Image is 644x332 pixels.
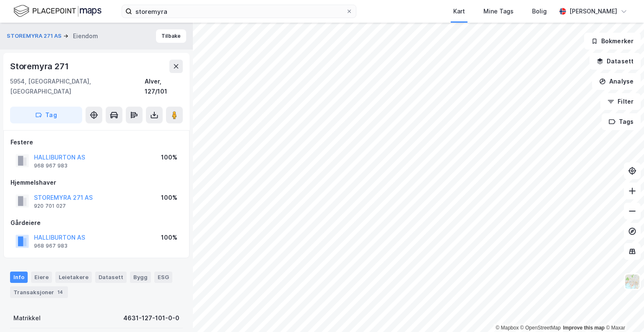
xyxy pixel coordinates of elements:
[56,288,65,296] div: 14
[532,6,547,16] div: Bolig
[483,6,514,16] div: Mine Tags
[584,33,641,50] button: Bokmerker
[520,325,561,331] a: OpenStreetMap
[602,292,644,332] iframe: Chat Widget
[130,272,151,282] div: Bygg
[569,6,617,16] div: [PERSON_NAME]
[161,233,177,243] div: 100%
[13,313,41,323] div: Matrikkel
[10,272,28,282] div: Info
[624,274,640,290] img: Z
[34,243,68,249] div: 968 967 983
[132,5,343,18] input: Søk på adresse, matrikkel, gårdeiere, leietakere eller personer
[73,31,98,41] div: Eiendom
[10,286,68,298] div: Transaksjoner
[10,137,182,147] div: Festere
[10,178,182,188] div: Hjemmelshaver
[154,272,172,282] div: ESG
[156,29,186,43] button: Tilbake
[55,272,92,282] div: Leietakere
[602,113,641,130] button: Tags
[31,272,52,282] div: Eiere
[563,325,605,331] a: Improve this map
[161,193,177,203] div: 100%
[453,6,465,16] div: Kart
[10,218,182,228] div: Gårdeiere
[123,313,179,323] div: 4631-127-101-0-0
[10,60,70,73] div: Storemyra 271
[13,4,101,18] img: logo.f888ab2527a4732fd821a326f86c7f29.svg
[592,73,641,90] button: Analyse
[34,162,68,169] div: 968 967 983
[145,76,183,97] div: Alver, 127/101
[600,93,641,110] button: Filter
[7,32,63,40] button: STOREMYRA 271 AS
[496,325,519,331] a: Mapbox
[10,107,82,123] button: Tag
[10,76,145,97] div: 5954, [GEOGRAPHIC_DATA], [GEOGRAPHIC_DATA]
[95,272,127,282] div: Datasett
[161,152,177,162] div: 100%
[34,203,66,209] div: 920 701 027
[589,53,641,70] button: Datasett
[602,292,644,332] div: Kontrollprogram for chat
